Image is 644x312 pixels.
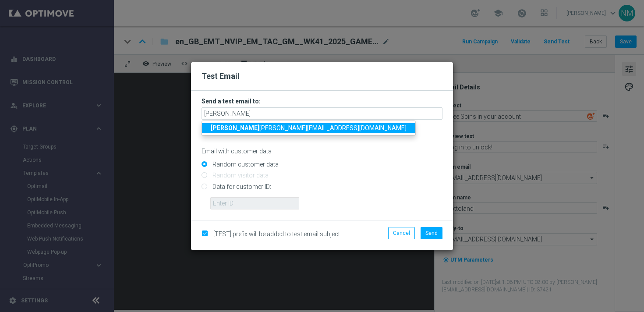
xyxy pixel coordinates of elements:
button: Cancel [388,227,415,239]
span: Send [425,230,438,236]
a: [PERSON_NAME][PERSON_NAME][EMAIL_ADDRESS][DOMAIN_NAME] [202,123,415,133]
input: Enter ID [210,197,299,209]
h3: Send a test email to: [202,97,442,105]
span: [PERSON_NAME][EMAIL_ADDRESS][DOMAIN_NAME] [211,124,407,131]
button: Send [421,227,442,239]
p: Email with customer data [202,147,442,155]
strong: [PERSON_NAME] [211,124,259,131]
h2: Test Email [202,71,442,82]
label: Random customer data [210,160,279,168]
span: [TEST] prefix will be added to test email subject [213,230,340,238]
